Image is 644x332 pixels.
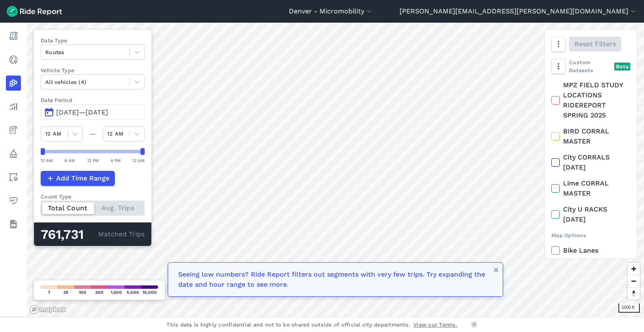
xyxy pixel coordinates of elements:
a: Mapbox logo [29,305,66,314]
label: BIRD CORRAL MASTER [551,126,630,146]
button: Zoom out [628,275,640,287]
a: View our Terms. [413,321,457,329]
button: [DATE]—[DATE] [41,105,145,120]
a: Report [6,29,21,44]
span: [DATE]—[DATE] [56,108,108,116]
button: Denver - Micromobility [289,6,373,16]
label: Data Period [41,96,145,104]
button: Reset Filters [569,37,621,52]
label: City CORRALS [DATE] [551,152,630,173]
a: Areas [6,170,21,185]
span: Reset Filters [574,39,616,49]
button: Zoom in [628,263,640,275]
label: MPZ FIELD STUDY LOCATIONS RIDEREPORT SPRING 2025 [551,80,630,120]
label: Data Type [41,37,145,44]
label: Vehicle Type [41,66,145,74]
label: Lime CORRAL MASTER [551,178,630,199]
canvas: Map [27,23,644,317]
button: Reset bearing to north [628,287,640,299]
span: Add Time Range [56,173,109,183]
div: 12 AM [132,157,145,164]
div: Count Type [41,193,145,201]
div: — [83,129,103,139]
div: 6 PM [111,157,121,164]
button: Add Time Range [41,171,115,186]
div: 12 AM [41,157,53,164]
div: Map Options [551,231,630,239]
label: City U RACKS [DATE] [551,204,630,225]
div: 6 AM [65,157,75,164]
img: Ride Report [7,6,62,17]
div: 12 PM [87,157,99,164]
a: Datasets [6,217,21,232]
label: Bike Lanes [551,246,630,256]
a: Fees [6,123,21,138]
div: Custom Datasets [551,58,630,74]
a: Policy [6,146,21,161]
a: Heatmaps [6,76,21,91]
div: 761,731 [41,229,98,240]
a: Health [6,193,21,208]
a: Analyze [6,99,21,114]
a: Realtime [6,52,21,67]
div: 1000 ft [618,303,640,313]
div: Matched Trips [34,222,151,246]
div: Beta [614,63,630,71]
button: [PERSON_NAME][EMAIL_ADDRESS][PERSON_NAME][DOMAIN_NAME] [400,6,637,16]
